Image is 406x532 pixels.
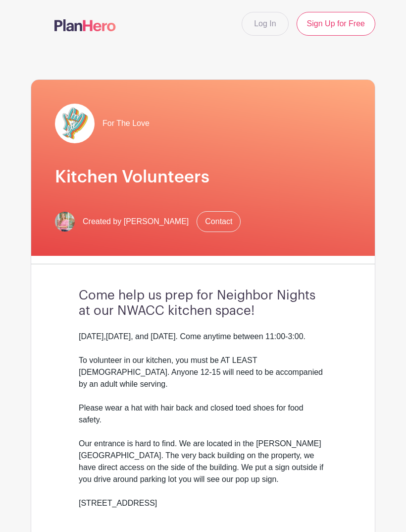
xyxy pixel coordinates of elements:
a: Sign Up for Free [297,12,375,36]
div: Please wear a hat with hair back and closed toed shoes for food safety. [79,402,327,438]
img: logo-507f7623f17ff9eddc593b1ce0a138ce2505c220e1c5a4e2b4648c50719b7d32.svg [54,19,116,31]
div: To volunteer in our kitchen, you must be AT LEAST [DEMOGRAPHIC_DATA]. Anyone 12-15 will need to b... [79,355,327,402]
span: Created by [PERSON_NAME] [83,216,189,228]
span: For The Love [102,118,150,129]
a: Contact [197,211,241,232]
h1: Kitchen Volunteers [55,167,351,187]
div: Our entrance is hard to find. We are located in the [PERSON_NAME][GEOGRAPHIC_DATA]. The very back... [79,438,327,497]
a: Log In [242,12,288,36]
div: [DATE],[DATE], and [DATE]. Come anytime between 11:00-3:00. [79,331,327,355]
img: 2x2%20headshot.png [55,212,75,232]
h3: Come help us prep for Neighbor Nights at our NWACC kitchen space! [79,288,327,319]
div: [STREET_ADDRESS] [79,497,327,521]
img: pageload-spinner.gif [55,104,95,143]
